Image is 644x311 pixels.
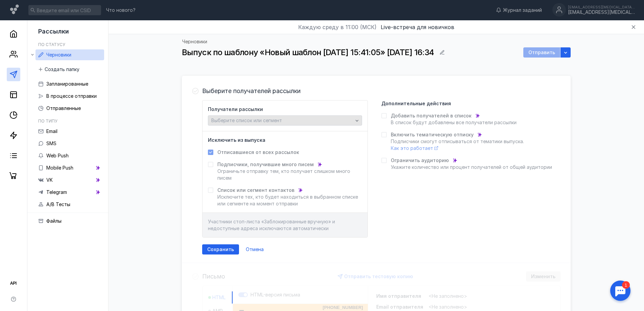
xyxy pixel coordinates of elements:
[391,131,474,138] span: Включить тематическую отписку
[15,4,23,12] div: 1
[46,201,70,207] span: A/B Тесты
[46,105,81,111] span: Отправленные
[46,177,53,183] span: VK
[38,42,65,47] h5: По статусу
[46,218,62,224] span: Файлы
[46,93,97,99] span: В процессе отправки
[46,128,57,134] span: Email
[217,149,299,156] span: Отписавшиеся от всех рассылок
[45,67,79,72] span: Создать папку
[35,199,104,210] a: A/B Тесты
[38,118,57,124] h5: По типу
[46,189,67,195] span: Telegram
[46,52,71,58] span: Черновики
[35,150,104,161] a: Web Push
[391,112,472,119] span: Добавить получателей в список
[106,8,136,13] span: Что нового?
[208,115,362,126] button: Выберите список или сегмент
[503,7,542,14] span: Журнал заданий
[35,91,104,102] a: В процессе отправки
[493,7,545,14] a: Журнал заданий
[46,153,69,158] span: Web Push
[46,81,88,87] span: Запланированные
[391,138,524,151] span: Подписчики смогут отписываться от тематики выпуска.
[35,49,104,60] a: Черновики
[208,219,335,231] span: Участники стоп-листа «Заблокированные вручную» и недоступные адреса исключаются автоматически
[391,145,433,151] span: Как это работает
[246,247,264,252] span: Отмена
[217,168,350,181] span: Ограничьте отправку тем, кто получает слишком много писем
[391,119,517,125] span: В список будут добавлены все получатели рассылки
[381,24,454,30] span: Live-встреча для новичков
[242,244,267,254] button: Отмена
[38,28,69,35] span: Рассылки
[35,216,104,226] a: Файлы
[35,175,104,185] a: VK
[35,103,104,114] a: Отправленные
[568,5,636,9] div: [EMAIL_ADDRESS][MEDICAL_DATA][DOMAIN_NAME]
[207,247,234,252] span: Сохранить
[202,88,301,94] h4: Выберите получателей рассылки
[35,126,104,137] a: Email
[202,244,239,254] button: Сохранить
[391,157,449,164] span: Ограничить аудиторию
[28,5,101,15] input: Введите email или CSID
[208,137,265,143] h4: Исключить из выпуска
[381,23,454,31] button: Live-встреча для новичков
[182,39,207,44] a: Черновики
[182,47,434,57] span: Выпуск по шаблону «Новый шаблон [DATE] 15:41:05» [DATE] 16:34
[217,161,314,168] span: Подписчики, получившие много писем
[217,194,358,206] span: Исключите тех, кто будет находиться в выбранном списке или сегменте на момент отправки
[46,165,73,171] span: Mobile Push
[35,64,83,74] button: Создать папку
[391,164,552,170] span: Укажите количество или процент получателей от общей аудитории
[103,8,139,13] a: Что нового?
[35,79,104,89] a: Запланированные
[46,140,56,146] span: SMS
[381,101,451,106] h4: Дополнительные действия
[208,106,263,113] span: Получатели рассылки
[211,117,282,123] span: Выберите список или сегмент
[568,9,636,15] div: [EMAIL_ADDRESS][MEDICAL_DATA][DOMAIN_NAME]
[298,23,377,31] span: Каждую среду в 11:00 (МСК)
[391,145,438,151] a: Как это работает
[35,138,104,149] a: SMS
[35,187,104,198] a: Telegram
[217,187,294,194] span: Список или сегмент контактов
[35,162,104,173] a: Mobile Push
